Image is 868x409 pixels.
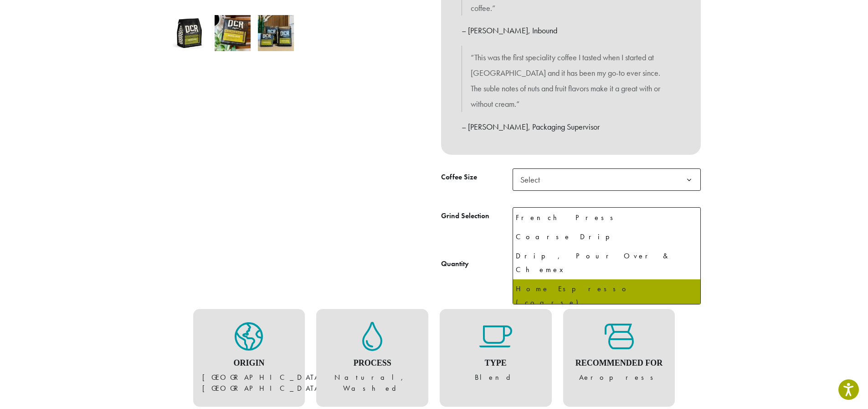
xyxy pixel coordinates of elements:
[513,168,701,191] span: Select
[513,207,701,230] span: Select
[462,119,680,135] p: – [PERSON_NAME], Packaging Supervisor
[325,358,419,368] h4: Process
[215,15,251,51] img: Moka Java - Image 2
[325,322,419,394] figure: Natural, Washed
[202,358,296,368] h4: Origin
[572,358,666,368] h4: Recommended For
[516,282,698,309] div: Home Espresso (coarse)
[572,322,666,383] figure: Aeropress
[449,358,543,368] h4: Type
[516,230,698,244] div: Coarse Drip
[202,322,296,394] figure: [GEOGRAPHIC_DATA], [GEOGRAPHIC_DATA]
[258,15,294,51] img: Moka Java - Image 3
[517,210,549,227] span: Select
[471,50,671,111] p: “This was the first speciality coffee I tasted when I started at [GEOGRAPHIC_DATA] and it has bee...
[441,171,513,184] label: Coffee Size
[517,171,549,189] span: Select
[171,15,207,51] img: Moka Java
[449,322,543,383] figure: Blend
[441,258,469,269] div: Quantity
[441,210,513,223] label: Grind Selection
[462,23,680,38] p: – [PERSON_NAME], Inbound
[516,211,698,225] div: French Press
[516,249,698,277] div: Drip, Pour Over & Chemex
